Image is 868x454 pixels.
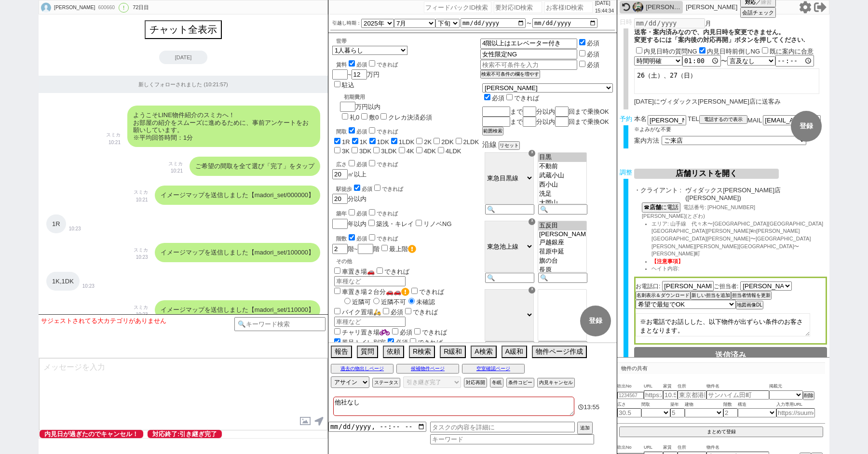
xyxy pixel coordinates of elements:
div: [PERSON_NAME] [53,4,95,12]
input: 🔍キーワード検索 [234,317,325,331]
label: 車置き場２台分🚗🚗 [332,288,409,295]
label: できれば [367,236,398,241]
input: 未確認 [408,298,415,304]
div: ようこそLINE物件紹介のスミカへ！ お部屋の紹介をスムーズに進めるために、事前アンケートをお願いしています。 ※平均回答時間：1分 [127,106,320,147]
label: 最上階 [389,245,416,253]
input: バイク置場🛵 [334,308,340,314]
span: TEL [688,115,699,122]
span: 必須 [395,339,408,346]
label: 既に案内に合意 [770,48,814,55]
span: 必須 [356,161,367,167]
input: https://suumo.jp/chintai/jnc_000022489271 [644,390,663,400]
div: イメージマップを送信しました【madori_set/000000】 [155,186,320,205]
input: https://suumo.jp/chintai/jnc_000022489271 [776,408,815,417]
span: 必須 [391,308,403,316]
label: 必須 [587,51,599,58]
label: 1LDK [399,138,415,146]
span: 広さ [617,401,641,409]
input: 5 [670,408,685,417]
button: A検索 [471,346,496,358]
option: 荏原中延 [538,247,586,256]
div: [DATE]にヴィダックス[PERSON_NAME]店に送客み [634,98,827,106]
p: [PERSON_NAME] [686,3,737,11]
div: ご希望の間取を全て選び「完了」をタップ [190,157,320,176]
p: スミカ [134,188,148,196]
label: 3K [342,147,350,155]
button: 質問 [357,346,378,358]
label: できれば [375,268,409,275]
input: 車置き場🚗 [334,267,340,274]
option: 旗の台 [538,256,586,266]
input: できれば [506,94,513,100]
span: 内見日が過ぎたのでキャンセル！ [40,430,143,438]
label: 4DK [424,147,436,155]
p: スミカ [134,304,148,311]
input: できれば [369,127,375,134]
option: 目黒 [538,153,586,162]
button: 物件ページ作成 [532,346,587,358]
button: 過去の物出しページ [331,364,393,374]
button: チャット全表示 [145,20,222,39]
label: 引越し時期： [332,19,361,27]
button: 新しい担当を追加 [691,291,731,300]
option: 戸越銀座 [538,238,586,247]
label: 内見日時前倒しNG [707,48,760,55]
label: できれば [412,329,447,336]
button: 内見キャンセル [537,378,575,387]
label: 必須 [587,61,599,68]
p: スミカ [134,246,148,254]
input: 検索不可条件を入力 [480,60,577,70]
label: 3DK [359,147,371,155]
button: 店舗リストを開く [634,169,779,179]
label: できれば [403,308,438,316]
input: できれば [374,185,380,191]
div: 間取 [336,126,480,135]
button: 追加 [577,422,593,434]
span: 物件名 [706,383,769,390]
input: 10.5 [663,390,678,400]
span: お電話口: [636,283,660,290]
input: 車種など [334,276,406,286]
div: ☓ [529,287,535,294]
div: 世帯 [336,38,480,45]
label: 近隣不可 [371,298,406,306]
span: 階数 [723,401,738,409]
input: できれば [377,267,383,274]
span: 必須 [356,62,367,67]
span: 物件名 [706,444,769,452]
p: スミカ [168,160,183,168]
input: フィードバックID検索 [424,1,491,13]
div: [DATE] [159,51,207,64]
div: ㎡以上 [332,159,480,179]
input: できれば [369,60,375,67]
span: ご担当者: [714,283,738,290]
option: [PERSON_NAME] [538,230,586,238]
button: 担当者情報を更新 [731,291,772,300]
button: 登録 [580,306,611,336]
input: 🔍 [538,341,587,351]
div: 広さ [336,159,480,168]
input: 検索不可条件を入力 [480,39,577,49]
p: 10:21 [134,196,148,204]
button: リセット [499,141,520,150]
label: 築浅・キレイ [376,220,414,227]
span: 13:55 [583,403,599,411]
span: 本名 [634,115,647,125]
span: 家賃 [663,383,678,390]
input: 車種など [334,317,406,327]
label: 必須 [587,40,599,47]
div: 1R [46,214,66,234]
span: 掲載元 [769,383,782,390]
div: イメージマップを送信しました【madori_set/100000】 [155,243,320,262]
div: まで 分以内 [482,107,613,117]
div: 分以内 [332,183,480,204]
div: 賃料 [336,59,398,68]
span: MAIL [747,117,762,124]
span: 間取 [641,401,670,409]
div: 築年 [336,208,480,217]
label: クレカ決済必須 [388,114,432,121]
input: 近隣不可 [373,298,380,304]
input: 車置き場２台分🚗🚗 [334,288,340,294]
span: 回まで乗換OK [569,118,609,125]
div: ! [119,3,129,13]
